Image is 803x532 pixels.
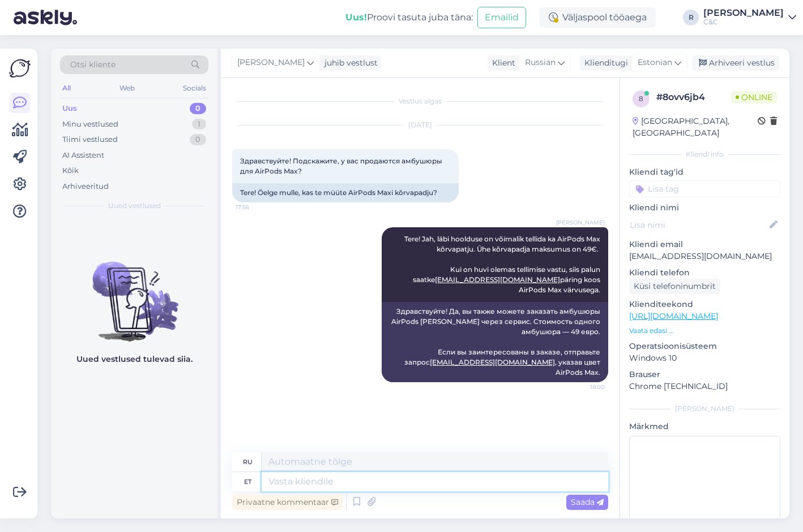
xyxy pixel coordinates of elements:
b: Uus! [345,12,367,23]
div: Privaatne kommentaar [232,495,343,510]
div: [GEOGRAPHIC_DATA], [GEOGRAPHIC_DATA] [633,115,758,139]
div: 0 [190,134,206,145]
div: [PERSON_NAME] [629,404,780,414]
div: Minu vestlused [62,119,118,130]
p: Klienditeekond [629,299,780,310]
p: Chrome [TECHNICAL_ID] [629,380,780,392]
div: et [244,472,251,491]
div: Kliendi info [629,149,780,159]
span: Uued vestlused [108,201,161,211]
div: All [60,81,73,96]
div: Web [117,81,137,96]
div: R [683,10,699,25]
p: Vaata edasi ... [629,326,780,336]
span: Tere! Jah, läbi hoolduse on võimalik tellida ka AirPods Max kõrvapatju. Ühe kõrvapadja maksumus o... [404,235,602,294]
img: Askly Logo [9,58,31,79]
span: 8 [639,94,643,103]
span: [PERSON_NAME] [237,57,305,69]
span: Здравствуйте! Подскажите, у вас продаются амбушюры для AirPods Max? [240,157,444,175]
div: juhib vestlust [320,57,378,69]
div: Tere! Öelge mulle, kas te müüte AirPods Maxi kõrvapadju? [232,183,459,202]
div: Klienditugi [580,57,628,69]
p: Uued vestlused tulevad siia. [76,353,193,365]
div: Socials [181,81,208,96]
p: [EMAIL_ADDRESS][DOMAIN_NAME] [629,250,780,262]
p: Windows 10 [629,352,780,364]
div: # 8ovv6jb4 [656,90,731,104]
div: Kõik [62,165,79,176]
p: Kliendi telefon [629,267,780,279]
p: Kliendi tag'id [629,166,780,178]
div: [DATE] [232,120,608,130]
input: Lisa nimi [630,219,767,231]
div: 1 [192,119,206,130]
span: Otsi kliente [70,59,116,71]
input: Lisa tag [629,180,780,197]
img: No chats [51,241,217,343]
div: Arhiveeritud [62,181,109,192]
div: Väljaspool tööaega [540,7,656,28]
span: Online [731,91,777,103]
span: Saada [571,497,604,507]
a: [PERSON_NAME]C&C [703,8,796,27]
div: Klient [488,57,515,69]
a: [URL][DOMAIN_NAME] [629,311,718,321]
div: AI Assistent [62,150,104,161]
p: Kliendi nimi [629,202,780,214]
p: Kliendi email [629,239,780,250]
div: Arhiveeri vestlus [692,55,779,71]
div: Vestlus algas [232,96,608,106]
div: Küsi telefoninumbrit [629,279,720,294]
button: Emailid [477,7,526,28]
span: Estonian [638,57,672,69]
span: 17:56 [236,203,278,211]
div: 0 [190,103,206,114]
div: Tiimi vestlused [62,134,118,145]
span: Russian [525,57,556,69]
a: [EMAIL_ADDRESS][DOMAIN_NAME] [435,275,560,284]
span: 18:00 [562,383,605,391]
div: Uus [62,103,77,114]
div: ru [243,452,253,472]
p: Operatsioonisüsteem [629,340,780,352]
div: [PERSON_NAME] [703,8,784,18]
div: Здравствуйте! Да, вы также можете заказать амбушюры AirPods [PERSON_NAME] через сервис. Стоимость... [382,302,608,382]
div: C&C [703,18,784,27]
a: [EMAIL_ADDRESS][DOMAIN_NAME] [430,358,555,366]
p: Märkmed [629,421,780,432]
div: Proovi tasuta juba täna: [345,11,473,24]
span: [PERSON_NAME] [556,218,605,227]
p: Brauser [629,369,780,380]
